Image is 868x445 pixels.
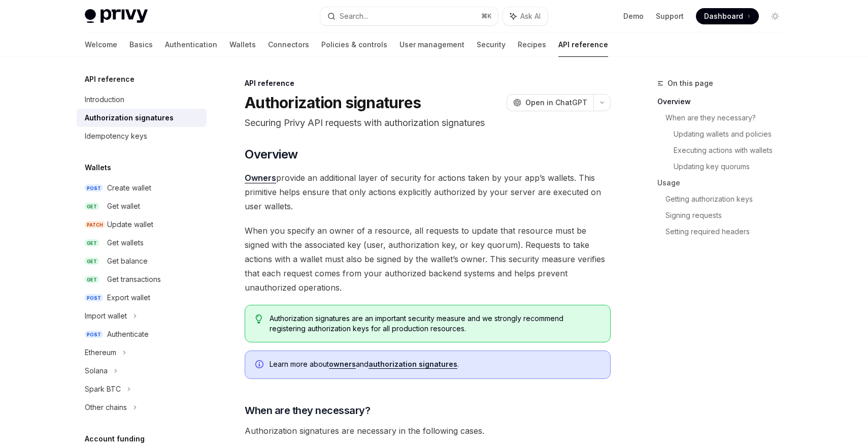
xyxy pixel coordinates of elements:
[107,255,148,267] div: Get balance
[245,403,370,418] span: When are they necessary?
[85,239,99,247] span: GET
[85,258,99,265] span: GET
[85,93,124,106] div: Introduction
[255,314,262,324] svg: Tip
[270,313,600,334] span: Authorization signatures are an important security measure and we strongly recommend registering ...
[77,234,207,252] a: GETGet wallets
[85,294,103,302] span: POST
[245,424,611,438] span: Authorization signatures are necessary in the following cases.
[107,200,140,212] div: Get wallet
[165,33,217,57] a: Authentication
[329,360,356,369] a: owners
[503,7,548,25] button: Ask AI
[558,33,608,57] a: API reference
[245,146,297,163] span: Overview
[77,270,207,289] a: GETGet transactions
[657,93,791,110] a: Overview
[77,215,207,234] a: PATCHUpdate wallet
[520,11,541,21] span: Ask AI
[85,383,121,395] div: Spark BTC
[77,252,207,270] a: GETGet balance
[107,292,150,304] div: Export wallet
[85,130,147,142] div: Idempotency keys
[85,33,117,57] a: Welcome
[85,433,145,445] h5: Account funding
[696,8,759,24] a: Dashboard
[657,175,791,191] a: Usage
[77,289,207,307] a: POSTExport wallet
[85,401,127,414] div: Other chains
[85,331,103,338] span: POST
[245,173,276,183] a: Owners
[85,162,111,174] h5: Wallets
[77,90,207,109] a: Introduction
[85,365,108,377] div: Solana
[674,158,791,175] a: Updating key quorums
[340,10,368,22] div: Search...
[85,184,103,192] span: POST
[85,346,116,359] div: Ethereum
[107,273,161,285] div: Get transactions
[85,203,99,210] span: GET
[667,77,713,89] span: On this page
[399,33,464,57] a: User management
[85,112,174,124] div: Authorization signatures
[674,142,791,158] a: Executing actions with wallets
[245,78,611,88] div: API reference
[767,8,783,24] button: Toggle dark mode
[656,11,684,21] a: Support
[85,276,99,283] span: GET
[255,360,265,370] svg: Info
[229,33,256,57] a: Wallets
[245,93,421,112] h1: Authorization signatures
[85,9,148,23] img: light logo
[268,33,309,57] a: Connectors
[245,171,611,213] span: provide an additional layer of security for actions taken by your app’s wallets. This primitive h...
[369,360,457,369] a: authorization signatures
[245,116,611,130] p: Securing Privy API requests with authorization signatures
[107,237,144,249] div: Get wallets
[77,197,207,215] a: GETGet wallet
[518,33,546,57] a: Recipes
[107,328,149,340] div: Authenticate
[665,191,791,207] a: Getting authorization keys
[665,224,791,240] a: Setting required headers
[77,325,207,343] a: POSTAuthenticate
[321,33,387,57] a: Policies & controls
[85,221,105,229] span: PATCH
[245,224,611,295] span: When you specify an owner of a resource, all requests to update that resource must be signed with...
[270,359,600,369] span: Learn more about and .
[477,33,506,57] a: Security
[107,182,151,194] div: Create wallet
[85,73,135,85] h5: API reference
[665,110,791,126] a: When are they necessary?
[665,207,791,224] a: Signing requests
[107,218,153,231] div: Update wallet
[674,126,791,142] a: Updating wallets and policies
[320,7,498,25] button: Search...⌘K
[85,310,127,322] div: Import wallet
[507,94,593,111] button: Open in ChatGPT
[129,33,153,57] a: Basics
[77,109,207,127] a: Authorization signatures
[525,98,587,108] span: Open in ChatGPT
[623,11,644,21] a: Demo
[77,127,207,145] a: Idempotency keys
[77,179,207,197] a: POSTCreate wallet
[481,12,492,20] span: ⌘ K
[704,11,743,21] span: Dashboard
